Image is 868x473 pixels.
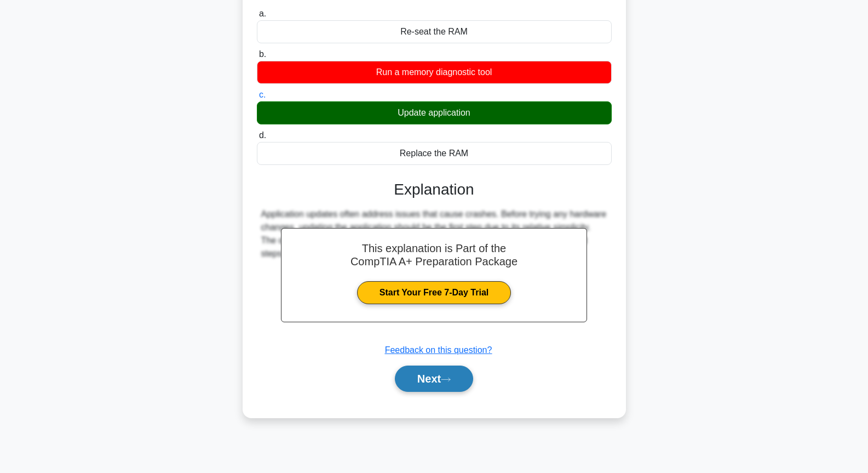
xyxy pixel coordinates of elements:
h3: Explanation [263,180,605,199]
span: a. [259,9,266,18]
a: Feedback on this question? [385,345,492,355]
div: Application updates often address issues that cause crashes. Before trying any hardware changes, ... [261,208,607,260]
button: Next [395,366,473,392]
div: Re-seat the RAM [257,20,612,43]
div: Run a memory diagnostic tool [257,61,612,84]
span: b. [259,49,266,59]
span: c. [259,90,266,99]
a: Start Your Free 7-Day Trial [357,281,511,304]
span: d. [259,130,266,140]
div: Replace the RAM [257,142,612,165]
div: Update application [257,101,612,124]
